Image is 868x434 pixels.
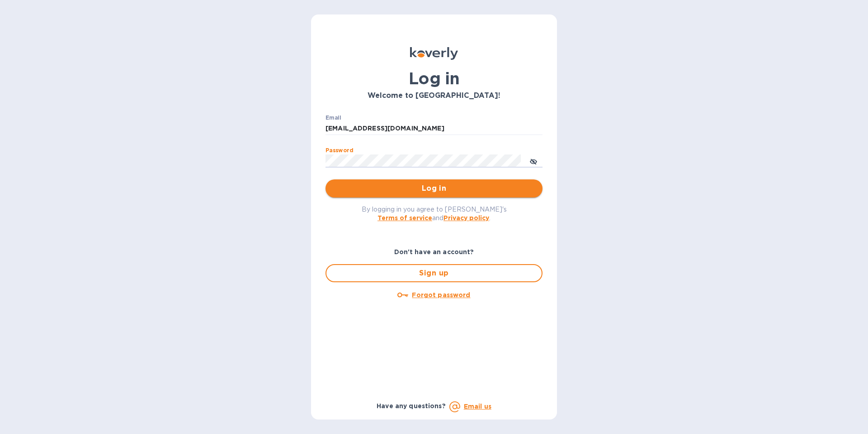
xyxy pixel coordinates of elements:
a: Email us [464,403,491,410]
span: Sign up [334,268,534,279]
a: Privacy policy [443,214,489,222]
a: Terms of service [377,214,432,222]
label: Email [325,115,341,121]
img: Koverly [410,47,458,60]
span: Log in [333,183,535,194]
button: Log in [325,179,542,198]
u: Forgot password [412,291,470,299]
span: By logging in you agree to [PERSON_NAME]'s and . [362,206,507,222]
b: Don't have an account? [394,248,474,256]
b: Have any questions? [377,402,446,410]
button: toggle password visibility [524,152,542,170]
label: Password [325,148,353,153]
button: Sign up [325,264,542,282]
h3: Welcome to [GEOGRAPHIC_DATA]! [325,92,542,100]
h1: Log in [325,69,542,88]
input: Enter email address [325,122,542,135]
